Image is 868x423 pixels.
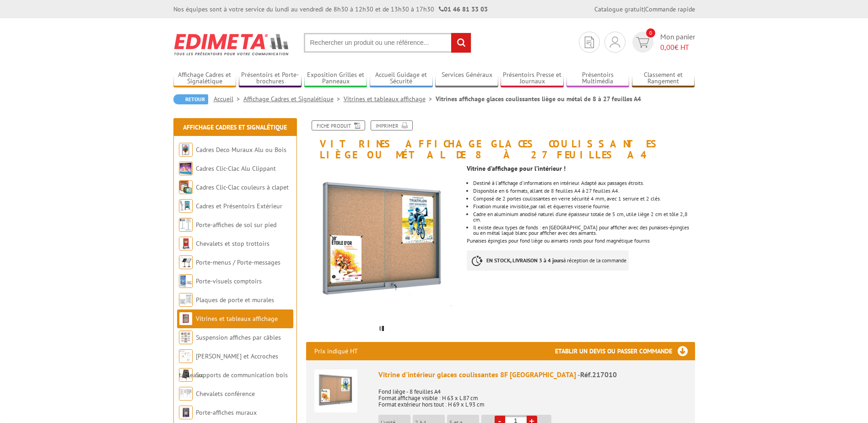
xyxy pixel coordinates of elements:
p: Prix indiqué HT [314,342,358,360]
a: Affichage Cadres et Signalétique [243,95,344,103]
a: Cadres Clic-Clac Alu Clippant [196,164,276,173]
strong: EN STOCK, LIVRAISON 3 à 4 jours [486,257,563,264]
a: Cadres Clic-Clac couleurs à clapet [196,183,289,191]
a: Porte-affiches muraux [196,408,257,417]
a: Affichage Cadres et Signalétique [183,123,287,131]
a: Chevalets et stop trottoirs [196,239,270,248]
img: devis rapide [636,37,649,48]
strong: 01 46 81 33 03 [439,5,488,13]
a: Classement et Rangement [632,71,695,86]
div: Vitrine d'intérieur glaces coulissantes 8F [GEOGRAPHIC_DATA] - [378,369,687,380]
a: Plaques de porte et murales [196,296,274,304]
img: Vitrines et tableaux affichage [179,312,193,325]
img: Edimeta [173,27,290,61]
li: Composé de 2 portes coulissantes en verre sécurité 4 mm, avec 1 serrure et 2 clés. [473,196,695,201]
span: 0,00 [660,43,674,52]
img: Porte-affiches de sol sur pied [179,218,193,232]
li: Disponible en 6 formats, allant de 8 feuilles A4 à 27 feuilles A4. [473,188,695,194]
img: Porte-affiches muraux [179,406,193,419]
a: Catalogue gratuit [594,5,644,13]
div: | [594,5,695,14]
a: Cadres Deco Muraux Alu ou Bois [196,146,286,154]
img: Cadres et Présentoirs Extérieur [179,199,193,213]
span: € HT [660,42,695,53]
img: Cimaises et Accroches tableaux [179,349,193,363]
a: Imprimer [371,120,413,130]
a: Fiche produit [312,120,365,130]
img: Porte-menus / Porte-messages [179,255,193,269]
a: Retour [173,94,208,104]
img: Chevalets conférence [179,387,193,401]
a: Affichage Cadres et Signalétique [173,71,237,86]
a: Présentoirs Presse et Journaux [501,71,564,86]
a: Exposition Grilles et Panneaux [304,71,367,86]
img: Cadres Clic-Clac Alu Clippant [179,162,193,175]
li: Destiné à l'affichage d'informations en intérieur. Adapté aux passages étroits. [473,180,695,186]
a: Présentoirs et Porte-brochures [239,71,302,86]
li: Cadre en aluminium anodisé naturel d’une épaisseur totale de 5 cm, utile liège 2 cm et tôle 2,8 cm. [473,211,695,222]
input: rechercher [451,33,471,53]
a: Présentoirs Multimédia [566,71,630,86]
li: Fixation murale invisible,par rail et équerres visserie fournie. [473,204,695,209]
img: Vitrine d'intérieur glaces coulissantes 8F liège [314,369,357,412]
li: Vitrines affichage glaces coulissantes liège ou métal de 8 à 27 feuilles A4 [436,94,641,103]
a: Porte-visuels comptoirs [196,277,262,285]
img: Plaques de porte et murales [179,293,193,307]
a: Supports de communication bois [196,371,288,379]
h3: Etablir un devis ou passer commande [555,342,695,360]
img: Cadres Deco Muraux Alu ou Bois [179,143,193,157]
img: devis rapide [610,37,620,48]
img: Porte-visuels comptoirs [179,274,193,288]
img: Cadres Clic-Clac couleurs à clapet [179,180,193,194]
img: Chevalets et stop trottoirs [179,237,193,250]
p: à réception de la commande [467,250,629,271]
a: Vitrines et tableaux affichage [344,95,436,103]
a: devis rapide 0 Mon panier 0,00€ HT [630,32,695,53]
a: Suspension affiches par câbles [196,333,281,342]
a: Porte-affiches de sol sur pied [196,221,276,229]
div: Punaises épingles pour fond liège ou aimants ronds pour fond magnétique fournis [467,160,701,280]
a: [PERSON_NAME] et Accroches tableaux [179,352,278,379]
img: vitrine_interieur_glaces_coulissantes_21_feuilles_liege_217018.jpg [306,165,460,319]
a: Cadres et Présentoirs Extérieur [196,202,282,210]
h1: Vitrines affichage glaces coulissantes liège ou métal de 8 à 27 feuilles A4 [299,120,702,160]
img: devis rapide [585,37,594,48]
span: Mon panier [660,32,695,53]
a: Accueil [214,95,243,103]
a: Chevalets conférence [196,390,255,398]
a: Services Généraux [435,71,498,86]
strong: Vitrine d’affichage pour l’intérieur ! [467,164,566,173]
a: Accueil Guidage et Sécurité [370,71,433,86]
p: Fond liège - 8 feuilles A4 Format affichage visible : H 63 x L 87 cm Format extérieur hors tout :... [378,382,687,408]
span: 0 [646,28,655,38]
input: Rechercher un produit ou une référence... [304,33,471,53]
li: Il existe deux types de fonds : en [GEOGRAPHIC_DATA] pour afficher avec des punaises-épingles ou ... [473,225,695,236]
a: Commande rapide [645,5,695,13]
div: Nos équipes sont à votre service du lundi au vendredi de 8h30 à 12h30 et de 13h30 à 17h30 [173,5,488,14]
img: Suspension affiches par câbles [179,331,193,344]
a: Vitrines et tableaux affichage [196,315,278,323]
a: Porte-menus / Porte-messages [196,258,280,266]
span: Réf.217010 [580,370,617,379]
